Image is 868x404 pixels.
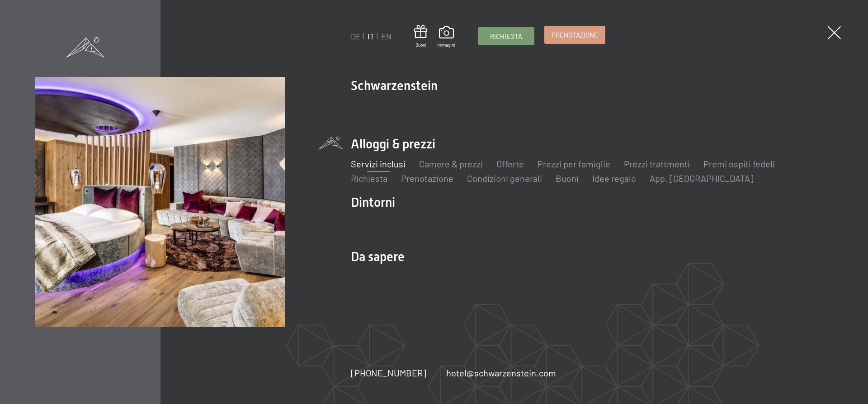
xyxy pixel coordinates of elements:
[592,173,636,184] a: Idee regalo
[414,42,427,48] span: Buoni
[538,158,610,169] a: Prezzi per famiglie
[650,173,754,184] a: App. [GEOGRAPHIC_DATA]
[419,158,483,169] a: Camere & prezzi
[437,42,455,48] span: Immagini
[414,25,427,48] a: Buoni
[624,158,690,169] a: Prezzi trattmenti
[478,28,534,45] a: Richiesta
[351,367,426,378] span: [PHONE_NUMBER]
[401,173,453,184] a: Prenotazione
[496,158,524,169] a: Offerte
[437,26,455,48] a: Immagini
[446,366,556,379] a: hotel@schwarzenstein.com
[381,31,392,41] a: EN
[351,173,387,184] a: Richiesta
[351,366,426,379] a: [PHONE_NUMBER]
[552,30,598,40] span: Prenotazione
[368,31,374,41] a: IT
[703,158,775,169] a: Premi ospiti fedeli
[467,173,542,184] a: Condizioni generali
[556,173,579,184] a: Buoni
[545,26,605,43] a: Prenotazione
[490,32,522,41] span: Richiesta
[351,31,361,41] a: DE
[351,158,406,169] a: Servizi inclusi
